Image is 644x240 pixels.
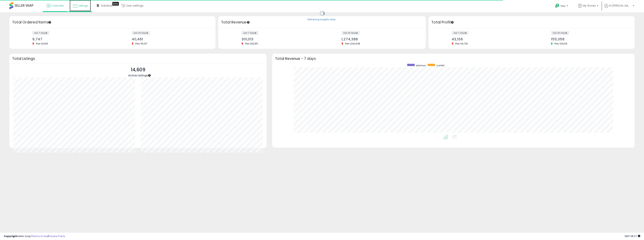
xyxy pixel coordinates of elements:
div: 155,056 [551,37,628,41]
div: 9,747 [32,37,110,41]
div: 1,274,388 [341,37,419,41]
div: Tooltip anchor [148,74,151,77]
span: My Stores [583,4,596,8]
h3: Total Ordered Items [12,20,213,25]
i: Get Help [555,3,560,8]
div: Tooltip anchor [451,21,454,24]
div: Tooltip anchor [247,21,250,24]
h3: Total Listings [12,57,264,60]
span: Hi [PERSON_NAME] [609,4,632,8]
span: Prev: 120,519 [553,42,569,45]
a: Hi [PERSON_NAME] [604,4,634,12]
span: Overview [51,4,64,8]
span: previous [416,64,426,67]
label: last 30 days [132,31,150,35]
span: Prev: 45,147 [133,42,149,45]
p: 14,609 [128,66,148,73]
label: last 7 days [32,31,49,35]
span: Listings [78,4,88,8]
span: DataHub [101,4,113,8]
a: Help [552,1,572,12]
h3: Total Profit [431,20,632,25]
h3: Total Revenue - 7 days [275,57,632,60]
div: 43,156 [452,37,529,41]
label: last 30 days [341,31,360,35]
span: Prev: 1,342,428 [343,42,362,45]
span: Prev: 10,645 [34,42,50,45]
div: Tooltip anchor [48,21,51,24]
span: Active Listings [128,73,148,77]
label: last 30 days [551,31,569,35]
div: Retrieving insights data.. [308,18,337,21]
div: 40,461 [132,37,209,41]
span: Prev: 44,726 [453,42,470,45]
h3: Total Revenue [221,20,423,25]
div: 301,013 [241,37,319,41]
span: Prev: 332,351 [243,42,260,45]
span: current [436,64,444,67]
label: last 7 days [241,31,258,35]
div: Tooltip anchor [112,2,119,6]
span: Help [561,4,566,8]
label: last 7 days [452,31,469,35]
